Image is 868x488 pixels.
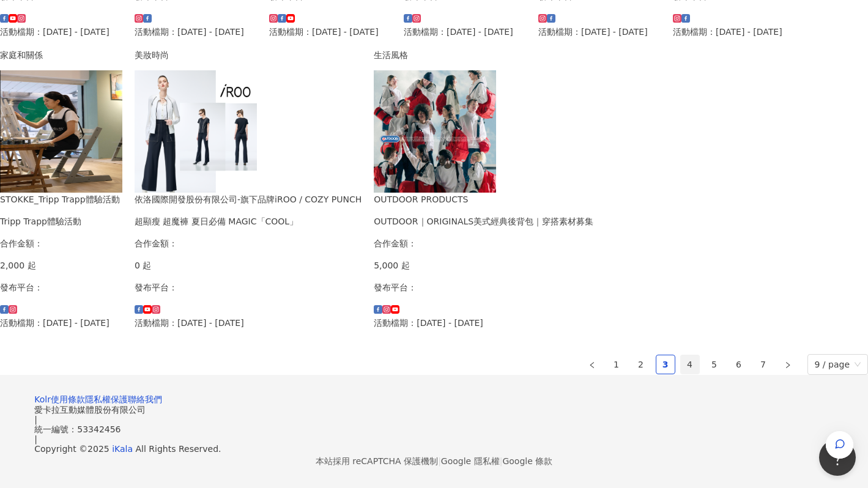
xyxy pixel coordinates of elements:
[607,355,626,374] a: 1
[729,355,749,374] li: 6
[112,444,133,454] a: iKala
[316,454,552,468] span: 本站採用 reCAPTCHA 保護機制
[85,394,128,404] a: 隱私權保護
[374,215,593,228] div: OUTDOOR｜ORIGINALS美式經典後背包｜穿搭素材募集
[754,355,773,374] li: 7
[135,193,362,206] div: 依洛國際開發股份有限公司-旗下品牌iROO / COZY PUNCH
[438,456,441,466] span: |
[374,237,593,250] p: 合作金額：
[673,25,795,39] p: 活動檔期：[DATE] - [DATE]
[582,355,602,374] button: left
[502,456,552,466] a: Google 條款
[51,394,85,404] a: 使用條款
[34,434,37,444] span: |
[34,405,834,415] div: 愛卡拉互動媒體股份有限公司
[441,456,500,466] a: Google 隱私權
[374,193,593,206] div: OUTDOOR PRODUCTS
[34,415,37,424] span: |
[631,355,651,374] li: 2
[705,355,724,374] li: 5
[404,25,526,39] p: 活動檔期：[DATE] - [DATE]
[538,25,661,39] p: 活動檔期：[DATE] - [DATE]
[128,394,162,404] a: 聯絡我們
[135,70,257,193] img: ONE TONE彩虹衣
[374,48,593,62] div: 生活風格
[819,439,856,476] iframe: Help Scout Beacon - Open
[135,316,362,330] p: 活動檔期：[DATE] - [DATE]
[815,355,861,374] span: 9 / page
[681,355,699,374] a: 4
[784,361,792,369] span: right
[34,444,834,454] div: Copyright © 2025 All Rights Reserved.
[730,355,748,374] a: 6
[656,355,675,374] a: 3
[778,355,798,374] button: right
[374,316,593,330] p: 活動檔期：[DATE] - [DATE]
[582,355,602,374] li: Previous Page
[135,237,362,250] p: 合作金額：
[34,394,51,404] a: Kolr
[656,355,675,374] li: 3
[135,259,362,272] p: 0 起
[588,361,596,369] span: left
[135,25,257,39] p: 活動檔期：[DATE] - [DATE]
[705,355,724,374] a: 5
[269,25,391,39] p: 活動檔期：[DATE] - [DATE]
[34,424,834,434] div: 統一編號：53342456
[754,355,773,374] a: 7
[680,355,700,374] li: 4
[374,281,593,294] p: 發布平台：
[374,259,593,272] p: 5,000 起
[500,456,503,466] span: |
[135,215,362,228] div: 超顯瘦 超魔褲 夏日必備 MAGIC「COOL」
[632,355,650,374] a: 2
[607,355,626,374] li: 1
[135,48,362,62] div: 美妝時尚
[374,70,496,193] img: 【OUTDOOR】ORIGINALS美式經典後背包M
[135,281,362,294] p: 發布平台：
[778,355,798,374] li: Next Page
